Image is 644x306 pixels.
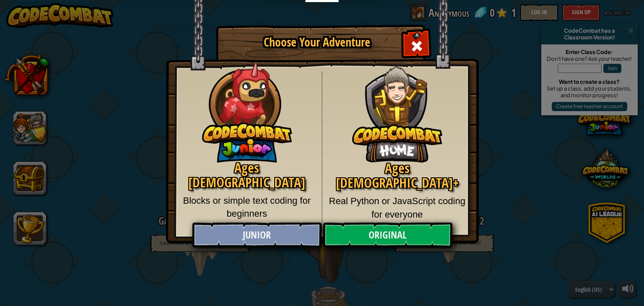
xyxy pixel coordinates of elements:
[179,194,315,220] p: Blocks or simple text coding for beginners
[179,161,315,190] h2: Ages [DEMOGRAPHIC_DATA]
[192,223,321,248] a: Junior
[329,161,466,190] h2: Ages [DEMOGRAPHIC_DATA]+
[323,223,452,248] a: Original
[352,52,442,163] img: CodeCombat Original hero character
[231,36,403,49] h1: Choose Your Adventure
[202,56,292,163] img: CodeCombat Junior hero character
[329,194,466,221] p: Real Python or JavaScript coding for everyone
[403,32,430,58] div: Close modal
